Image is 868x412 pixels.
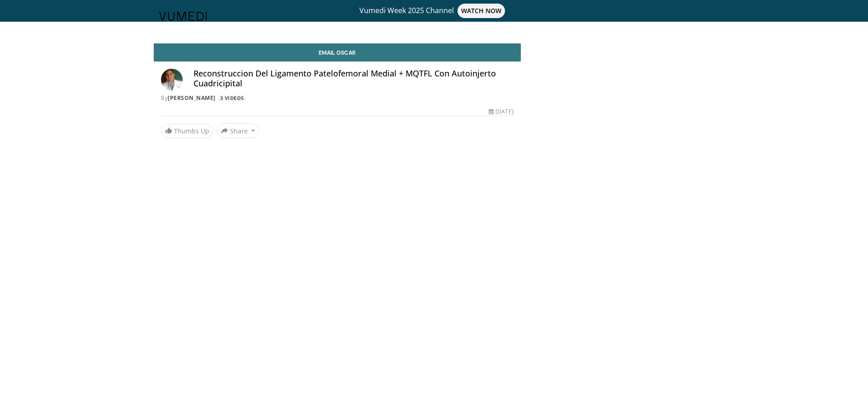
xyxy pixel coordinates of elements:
[161,94,514,102] div: By
[193,69,514,88] h4: Reconstruccion Del Ligamento Patelofemoral Medial + MQTFL Con Autoinjerto Cuadricipital
[217,123,259,138] button: Share
[489,108,513,116] div: [DATE]
[161,124,213,138] a: Thumbs Up
[159,12,207,21] img: VuMedi Logo
[154,43,521,62] a: Email Oscar
[217,94,247,102] a: 3 Videos
[168,94,216,102] a: [PERSON_NAME]
[161,69,183,90] img: Avatar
